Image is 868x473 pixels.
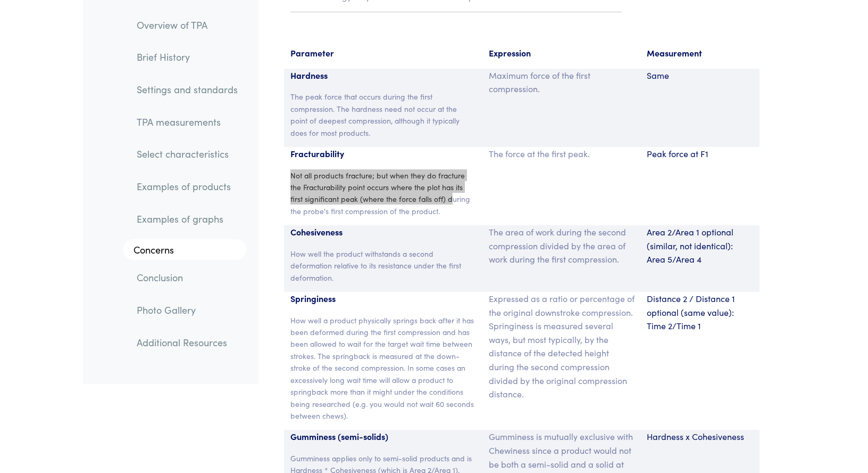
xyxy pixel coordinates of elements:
[290,248,476,283] p: How well the product withstands a second deformation relative to its resistance under the first d...
[489,292,635,401] p: Expressed as a ratio or percentage of the original downstroke compression. Springiness is measure...
[128,77,246,102] a: Settings and standards
[290,225,476,239] p: Cohesiveness
[128,45,246,70] a: Brief History
[290,169,476,217] p: Not all products fracture; but when they do fracture the Fracturability point occurs where the pl...
[647,147,753,161] p: Peak force at F1
[489,147,635,161] p: The force at the first peak.
[489,225,635,266] p: The area of work during the second compression divided by the area of work during the first compr...
[647,69,753,83] p: Same
[128,110,246,134] a: TPA measurements
[128,298,246,322] a: Photo Gallery
[128,142,246,167] a: Select characteristics
[489,69,635,96] p: Maximum force of the first compression.
[290,147,476,161] p: Fracturability
[647,46,753,60] p: Measurement
[128,330,246,355] a: Additional Resources
[123,239,246,260] a: Concerns
[290,69,476,83] p: Hardness
[290,430,476,444] p: Gumminess (semi-solids)
[290,314,476,422] p: How well a product physically springs back after it has been deformed during the first compressio...
[128,207,246,231] a: Examples of graphs
[647,430,753,444] p: Hardness x Cohesiveness
[290,91,476,138] p: The peak force that occurs during the first compression. The hardness need not occur at the point...
[128,175,246,199] a: Examples of products
[647,292,753,333] p: Distance 2 / Distance 1 optional (same value): Time 2/Time 1
[290,46,476,60] p: Parameter
[290,292,476,306] p: Springiness
[128,13,246,37] a: Overview of TPA
[128,266,246,290] a: Conclusion
[489,46,635,60] p: Expression
[647,225,753,266] p: Area 2/Area 1 optional (similar, not identical): Area 5/Area 4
